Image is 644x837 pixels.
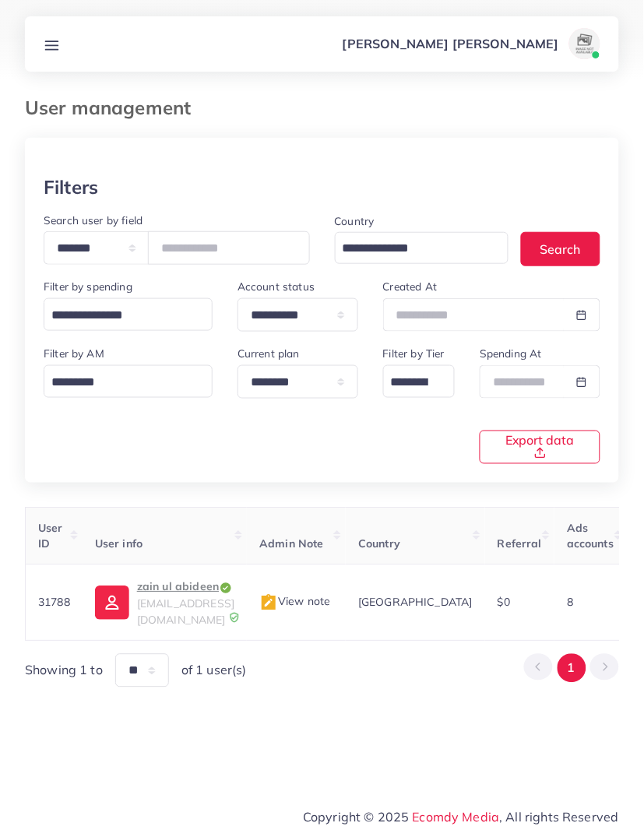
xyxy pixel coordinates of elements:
[238,346,300,361] label: Current plan
[498,537,542,551] span: Referral
[303,808,619,827] span: Copyright © 2025
[44,346,104,361] label: Filter by AM
[383,346,445,361] label: Filter by Tier
[383,279,438,294] label: Created At
[137,578,234,596] p: zain ul abideen
[335,232,509,264] div: Search for option
[480,346,542,361] label: Spending At
[337,237,489,261] input: Search for option
[567,522,614,551] span: Ads accounts
[44,213,143,228] label: Search user by field
[558,654,586,683] button: Go to page 1
[95,586,129,621] img: ic-user-info.36bf1079.svg
[229,613,240,624] img: 9CAL8B2pu8EFxCJHYAAAAldEVYdGRhdGU6Y3JlYXRlADIwMjItMTItMDlUMDQ6NTg6MzkrMDA6MDBXSlgLAAAAJXRFWHRkYXR...
[521,232,600,266] button: Search
[44,298,213,331] div: Search for option
[38,596,70,610] span: 31788
[383,365,456,398] div: Search for option
[567,596,573,610] span: 8
[413,810,500,825] a: Ecomdy Media
[343,34,559,53] p: [PERSON_NAME] [PERSON_NAME]
[181,662,247,680] span: of 1 user(s)
[259,594,278,613] img: admin_note.cdd0b510.svg
[569,28,600,59] img: avatar
[95,537,143,551] span: User info
[137,597,234,627] span: [EMAIL_ADDRESS][DOMAIN_NAME]
[44,279,132,294] label: Filter by spending
[499,434,581,459] span: Export data
[335,213,375,229] label: Country
[334,28,607,59] a: [PERSON_NAME] [PERSON_NAME]avatar
[44,365,213,398] div: Search for option
[44,176,98,199] h3: Filters
[480,431,600,464] button: Export data
[385,371,435,395] input: Search for option
[238,279,315,294] label: Account status
[500,808,619,827] span: , All rights Reserved
[25,97,203,119] h3: User management
[46,371,192,395] input: Search for option
[25,662,103,680] span: Showing 1 to
[358,537,400,551] span: Country
[498,596,510,610] span: $0
[38,522,63,551] span: User ID
[259,537,324,551] span: Admin Note
[95,578,234,628] a: zain ul abideen[EMAIL_ADDRESS][DOMAIN_NAME]
[46,304,192,328] input: Search for option
[259,595,330,609] span: View note
[358,596,473,610] span: [GEOGRAPHIC_DATA]
[524,654,619,683] ul: Pagination
[219,582,233,596] img: icon-tick.de4e08dc.svg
